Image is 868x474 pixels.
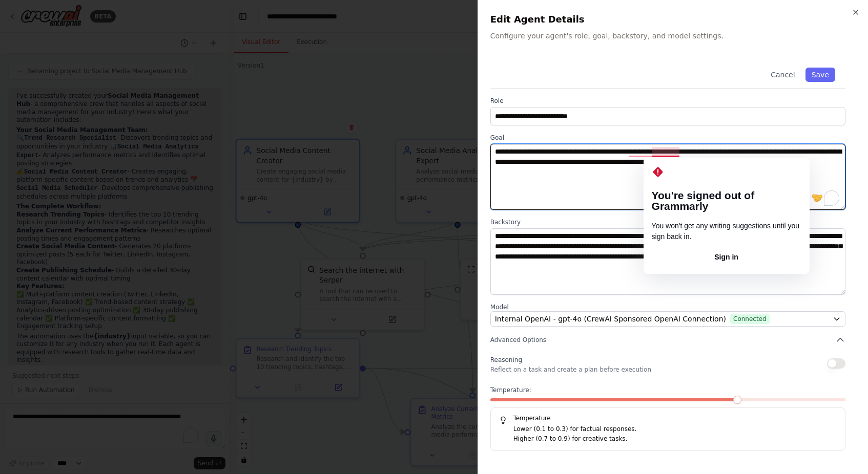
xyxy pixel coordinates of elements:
p: Configure your agent's role, goal, backstory, and model settings. [490,31,856,41]
p: Reflect on a task and create a plan before execution [490,365,651,374]
label: Model [490,303,845,311]
textarea: To enrich screen reader interactions, please activate Accessibility in Grammarly extension settings [490,144,846,210]
span: Connected [730,314,770,324]
h5: Temperature [499,414,837,422]
button: Cancel [764,68,801,82]
span: Internal OpenAI - gpt-4o (CrewAI Sponsored OpenAI Connection) [495,314,726,324]
label: Role [490,97,845,105]
span: Reasoning [490,356,522,363]
label: Backstory [490,218,845,226]
span: Temperature: [490,386,531,394]
button: Advanced Options [490,335,845,345]
button: Save [805,68,835,82]
label: Goal [490,134,845,142]
p: Higher (0.7 to 0.9) for creative tasks. [513,434,837,444]
h2: Edit Agent Details [490,12,856,27]
p: Lower (0.1 to 0.3) for factual responses. [513,424,837,435]
button: Internal OpenAI - gpt-4o (CrewAI Sponsored OpenAI Connection)Connected [490,311,845,327]
span: Advanced Options [490,336,546,344]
